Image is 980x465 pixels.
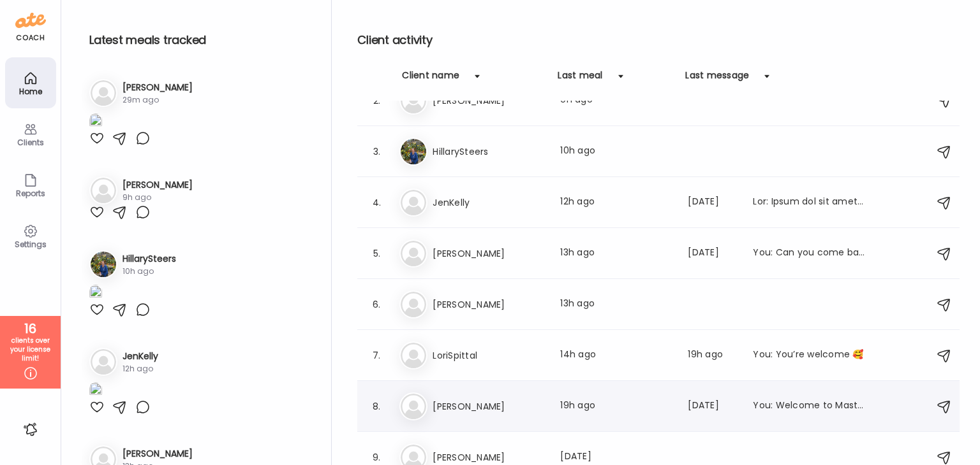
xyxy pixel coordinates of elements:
img: bg-avatar-default.svg [401,394,426,419]
div: 9h ago [560,93,672,108]
div: 16 [4,321,56,336]
div: 4. [369,195,384,210]
h3: [PERSON_NAME] [433,93,545,108]
img: images%2FtMmoAjnpC4W6inctRLcbakHpIsj1%2F31roQXKYSH6b1ggr3xT0%2Fx7rn74Fp3uinuW8UGaLr_1080 [89,382,102,399]
h3: [PERSON_NAME] [433,246,545,261]
div: 5. [369,246,384,261]
img: avatars%2FRJteFs3GhigpuZE7lLqV7PdZ69D2 [401,139,426,164]
img: bg-avatar-default.svg [401,88,426,113]
div: 14h ago [560,348,672,363]
div: 10h ago [560,144,672,159]
div: 29m ago [122,94,193,106]
div: Clients [8,138,54,147]
h3: [PERSON_NAME] [433,297,545,312]
div: Client name [402,69,459,89]
div: 9. [369,450,384,465]
div: Last meal [558,69,602,89]
img: ate [15,10,46,31]
div: 3. [369,144,384,159]
h3: JenKelly [433,195,545,210]
div: 13h ago [560,246,672,261]
div: clients over your license limit! [4,336,56,363]
div: Last message [685,69,749,89]
h3: HillarySteers [122,252,176,266]
h3: [PERSON_NAME] [122,178,193,192]
img: bg-avatar-default.svg [91,349,116,375]
img: avatars%2FRJteFs3GhigpuZE7lLqV7PdZ69D2 [91,252,116,277]
div: 19h ago [688,348,738,363]
div: [DATE] [560,450,672,465]
div: 19h ago [560,399,672,414]
img: bg-avatar-default.svg [401,343,426,368]
div: You: You’re welcome 🥰 [753,348,865,363]
div: Reports [8,189,54,197]
div: 12h ago [560,195,672,210]
img: images%2FMtcnm53qDHMSHujxAUWRTRxzFMX2%2FCk2fk6xBFN2UeUNwtPC1%2FFG5Op2kgSqqY7nHKs569_1080 [89,113,102,131]
img: bg-avatar-default.svg [91,80,116,106]
div: 8. [369,399,384,414]
div: [DATE] [688,195,738,210]
div: Home [8,87,54,96]
img: bg-avatar-default.svg [91,178,116,203]
img: bg-avatar-default.svg [401,241,426,266]
h3: LoriSpittal [433,348,545,363]
img: images%2FRJteFs3GhigpuZE7lLqV7PdZ69D2%2FILAAgDwkSp12ZtDKeQtl%2Ft8AVcB6eNXznu2HHTfGv_1080 [89,285,102,302]
div: 9h ago [122,192,193,203]
div: 10h ago [122,266,176,277]
div: 6. [369,297,384,312]
h3: [PERSON_NAME] [433,399,545,414]
div: 7. [369,348,384,363]
div: Lor: Ipsum dol sit ametcon adip elit se do eiusmo. Te incid utlabore etdol magn ali’en adminim ve... [753,195,865,210]
div: You: Welcome to Mastery [753,399,865,414]
h3: HillarySteers [433,144,545,159]
div: [DATE] [688,246,738,261]
div: coach [16,32,45,43]
div: 12h ago [122,363,158,375]
div: 13h ago [560,297,672,312]
img: bg-avatar-default.svg [401,292,426,317]
h2: Client activity [357,31,960,50]
img: bg-avatar-default.svg [401,190,426,215]
h3: [PERSON_NAME] [122,447,193,461]
h3: JenKelly [122,350,158,363]
div: You: Can you come back on the call [DATE] or is it too late for you? [753,246,865,261]
div: [DATE] [688,399,738,414]
h2: Latest meals tracked [89,31,311,50]
h3: [PERSON_NAME] [122,81,193,94]
div: Settings [8,240,54,248]
div: 2. [369,93,384,108]
h3: [PERSON_NAME] [433,450,545,465]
